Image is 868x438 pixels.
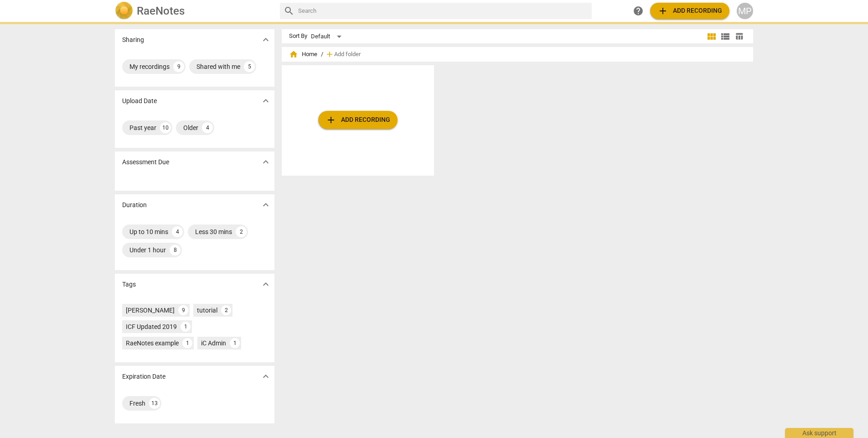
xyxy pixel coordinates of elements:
[289,50,298,59] span: home
[735,32,744,41] span: table_chart
[260,34,271,45] span: expand_more
[325,115,336,125] span: add
[122,372,165,381] p: Expiration Date
[196,62,240,71] div: Shared with me
[115,2,133,20] img: Logo
[325,50,334,59] span: add
[129,123,156,132] div: Past year
[259,370,273,383] button: Show more
[260,156,271,167] span: expand_more
[259,277,273,291] button: Show more
[122,96,157,106] p: Upload Date
[311,29,345,44] div: Default
[737,3,753,19] button: MP
[236,226,247,237] div: 2
[284,5,294,16] span: search
[178,305,188,315] div: 9
[259,94,273,108] button: Show more
[718,30,732,43] button: List view
[657,5,668,16] span: add
[197,306,217,315] div: tutorial
[115,2,273,20] a: LogoRaeNotes
[657,5,722,16] span: Add recording
[221,305,231,315] div: 2
[260,371,271,382] span: expand_more
[260,95,271,106] span: expand_more
[259,155,273,169] button: Show more
[181,322,191,332] div: 1
[201,339,226,348] div: iC Admin
[172,226,183,237] div: 4
[183,123,198,132] div: Older
[732,30,746,43] button: Table view
[260,199,271,210] span: expand_more
[259,33,273,47] button: Show more
[325,115,390,125] span: Add recording
[126,322,177,331] div: ICF Updated 2019
[321,51,323,58] span: /
[705,30,718,43] button: Tile view
[298,4,588,18] input: Search
[202,122,213,133] div: 4
[129,399,145,408] div: Fresh
[650,3,729,19] button: Upload
[129,245,166,255] div: Under 1 hour
[149,398,160,409] div: 13
[230,338,240,348] div: 1
[195,227,232,236] div: Less 30 mins
[706,31,717,42] span: view_module
[170,245,181,255] div: 8
[720,31,731,42] span: view_list
[126,306,175,315] div: [PERSON_NAME]
[129,62,170,71] div: My recordings
[122,200,147,210] p: Duration
[260,279,271,290] span: expand_more
[129,227,168,236] div: Up to 10 mins
[122,280,136,289] p: Tags
[137,5,185,17] h2: RaeNotes
[630,3,646,19] a: Help
[244,61,255,72] div: 5
[126,339,179,348] div: RaeNotes example
[318,111,398,129] button: Upload
[785,428,853,438] div: Ask support
[160,122,171,133] div: 10
[289,33,307,40] div: Sort By
[182,338,192,348] div: 1
[259,198,273,212] button: Show more
[122,35,144,45] p: Sharing
[633,5,644,16] span: help
[173,61,184,72] div: 9
[122,157,169,167] p: Assessment Due
[334,51,361,58] span: Add folder
[289,50,317,59] span: Home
